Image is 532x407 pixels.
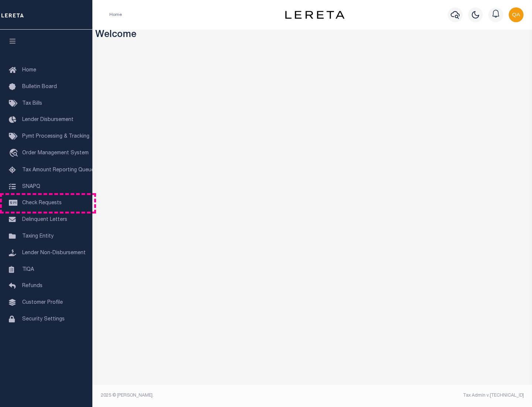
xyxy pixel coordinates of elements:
[318,392,524,399] div: Tax Admin v.[TECHNICAL_ID]
[509,7,524,22] img: svg+xml;base64,PHN2ZyB4bWxucz0iaHR0cDovL3d3dy53My5vcmcvMjAwMC9zdmciIHBvaW50ZXItZXZlbnRzPSJub25lIi...
[22,250,86,256] span: Lender Non-Disbursement
[22,134,89,139] span: Pymt Processing & Tracking
[22,300,63,305] span: Customer Profile
[109,11,122,18] li: Home
[22,234,54,239] span: Taxing Entity
[22,317,65,322] span: Security Settings
[22,283,42,289] span: Refunds
[22,117,74,122] span: Lender Disbursement
[285,11,344,19] img: logo-dark.svg
[22,84,57,90] span: Bulletin Board
[95,30,529,41] h3: Welcome
[9,149,21,158] i: travel_explore
[22,184,40,189] span: SNAPQ
[22,217,67,222] span: Delinquent Letters
[22,101,42,106] span: Tax Bills
[22,267,34,272] span: TIQA
[22,201,62,206] span: Check Requests
[22,151,89,156] span: Order Management System
[22,168,94,173] span: Tax Amount Reporting Queue
[95,392,313,399] div: 2025 © [PERSON_NAME].
[22,68,36,73] span: Home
